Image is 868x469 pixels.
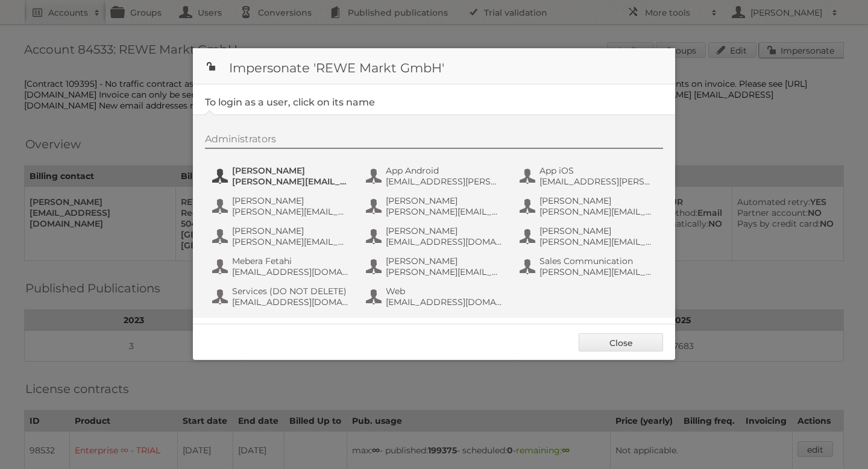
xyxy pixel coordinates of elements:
span: Sales Communication [539,256,656,266]
button: App Android [EMAIL_ADDRESS][PERSON_NAME][DOMAIN_NAME] [365,164,506,188]
span: [PERSON_NAME] [386,225,503,236]
button: [PERSON_NAME] [PERSON_NAME][EMAIL_ADDRESS][PERSON_NAME][DOMAIN_NAME] [211,164,353,188]
span: Services (DO NOT DELETE) [232,286,349,297]
span: [EMAIL_ADDRESS][DOMAIN_NAME] [232,266,349,277]
h1: Impersonate 'REWE Markt GmbH' [193,48,675,84]
button: [PERSON_NAME] [PERSON_NAME][EMAIL_ADDRESS][DOMAIN_NAME] [365,254,506,279]
span: Web [386,286,503,297]
button: [PERSON_NAME] [PERSON_NAME][EMAIL_ADDRESS][PERSON_NAME][DOMAIN_NAME] [518,194,660,218]
button: [PERSON_NAME] [PERSON_NAME][EMAIL_ADDRESS][DOMAIN_NAME] [211,224,353,248]
span: Mebera Fetahi [232,256,349,266]
button: [PERSON_NAME] [EMAIL_ADDRESS][DOMAIN_NAME] [365,224,506,248]
span: [PERSON_NAME][EMAIL_ADDRESS][PERSON_NAME][DOMAIN_NAME] [539,206,656,217]
a: Close [579,333,663,351]
span: [PERSON_NAME] [232,225,349,236]
div: Administrators [205,133,663,149]
span: [PERSON_NAME] [386,195,503,206]
button: Web [EMAIL_ADDRESS][DOMAIN_NAME] [365,285,506,309]
span: App Android [386,165,503,176]
span: [PERSON_NAME][EMAIL_ADDRESS][PERSON_NAME][DOMAIN_NAME] [386,206,503,217]
span: [PERSON_NAME] [539,225,656,236]
legend: To login as a user, click on its name [205,96,375,108]
span: [PERSON_NAME][EMAIL_ADDRESS][PERSON_NAME][DOMAIN_NAME] [539,236,656,247]
span: [PERSON_NAME][EMAIL_ADDRESS][DOMAIN_NAME] [232,236,349,247]
span: [EMAIL_ADDRESS][PERSON_NAME][DOMAIN_NAME] [539,176,656,187]
span: [PERSON_NAME] [539,195,656,206]
span: [PERSON_NAME] [232,195,349,206]
span: [PERSON_NAME][EMAIL_ADDRESS][PERSON_NAME][DOMAIN_NAME] [232,176,349,187]
span: [EMAIL_ADDRESS][DOMAIN_NAME] [386,297,503,307]
span: [PERSON_NAME] [232,165,349,176]
span: [PERSON_NAME] [386,256,503,266]
button: Mebera Fetahi [EMAIL_ADDRESS][DOMAIN_NAME] [211,254,353,279]
span: [PERSON_NAME][EMAIL_ADDRESS][PERSON_NAME][DOMAIN_NAME] [232,206,349,217]
button: [PERSON_NAME] [PERSON_NAME][EMAIL_ADDRESS][PERSON_NAME][DOMAIN_NAME] [211,194,353,218]
span: [EMAIL_ADDRESS][DOMAIN_NAME] [386,236,503,247]
button: [PERSON_NAME] [PERSON_NAME][EMAIL_ADDRESS][PERSON_NAME][DOMAIN_NAME] [365,194,506,218]
span: App iOS [539,165,656,176]
button: App iOS [EMAIL_ADDRESS][PERSON_NAME][DOMAIN_NAME] [518,164,660,188]
span: [PERSON_NAME][EMAIL_ADDRESS][PERSON_NAME][DOMAIN_NAME] [539,266,656,277]
button: [PERSON_NAME] [PERSON_NAME][EMAIL_ADDRESS][PERSON_NAME][DOMAIN_NAME] [518,224,660,248]
span: [EMAIL_ADDRESS][DOMAIN_NAME] [232,297,349,307]
span: [PERSON_NAME][EMAIL_ADDRESS][DOMAIN_NAME] [386,266,503,277]
span: [EMAIL_ADDRESS][PERSON_NAME][DOMAIN_NAME] [386,176,503,187]
button: Sales Communication [PERSON_NAME][EMAIL_ADDRESS][PERSON_NAME][DOMAIN_NAME] [518,254,660,279]
button: Services (DO NOT DELETE) [EMAIL_ADDRESS][DOMAIN_NAME] [211,285,353,309]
